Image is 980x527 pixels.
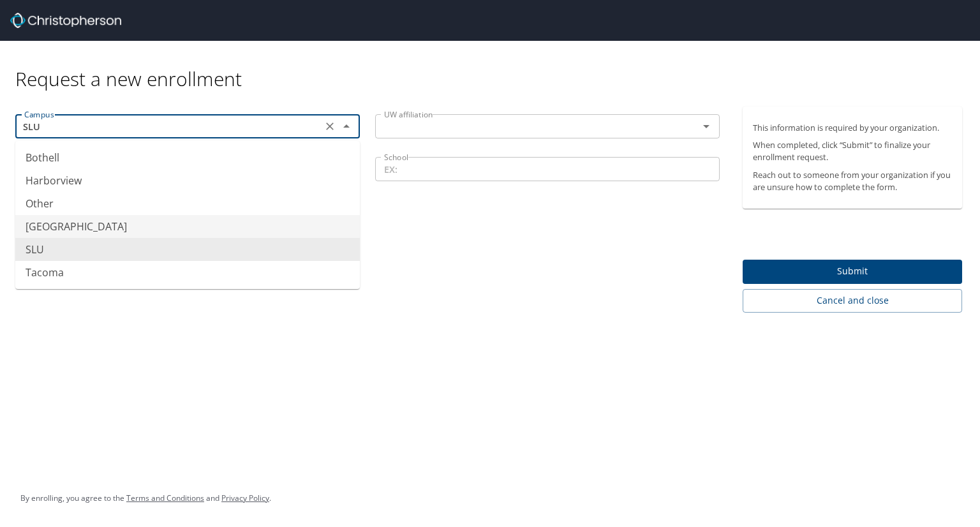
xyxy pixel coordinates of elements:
span: Cancel and close [753,293,952,309]
p: When completed, click “Submit” to finalize your enrollment request. [753,139,952,163]
p: This information is required by your organization. [753,122,952,134]
div: Request a new enrollment [15,41,972,91]
li: Other [15,192,360,215]
div: By enrolling, you agree to the and . [20,482,271,514]
li: [GEOGRAPHIC_DATA] [15,215,360,238]
a: Terms and Conditions [126,493,204,503]
button: Close [338,117,355,135]
p: Reach out to someone from your organization if you are unsure how to complete the form. [753,169,952,193]
li: SLU [15,238,360,261]
li: Harborview [15,169,360,192]
li: Bothell [15,146,360,169]
li: Tacoma [15,261,360,284]
input: EX: [375,157,720,181]
a: Privacy Policy [221,493,269,503]
img: cbt logo [10,13,121,28]
button: Cancel and close [743,289,962,313]
button: Clear [321,117,339,135]
span: Submit [753,263,952,279]
button: Submit [743,260,962,285]
button: Open [697,117,715,135]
